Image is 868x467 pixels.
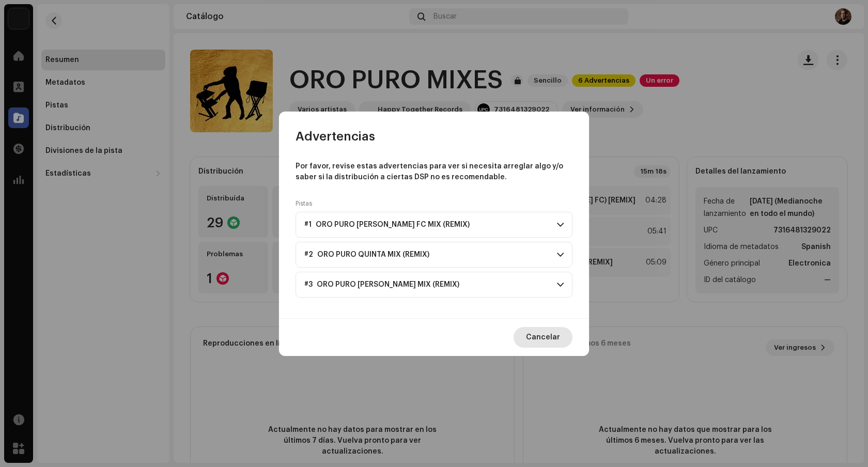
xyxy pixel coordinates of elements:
[296,212,572,238] p-accordion-header: #1 ORO PURO [PERSON_NAME] FC MIX (REMIX)
[296,161,572,183] p: Por favor, revise estas advertencias para ver si necesita arreglar algo y/o saber si la distribuc...
[304,221,470,229] span: #1 ORO PURO [PERSON_NAME] FC MIX (REMIX)
[304,251,429,259] span: #2 ORO PURO QUINTA MIX (REMIX)
[526,327,560,348] span: Cancelar
[296,199,312,208] label: Pistas
[304,281,459,289] span: #3 ORO PURO [PERSON_NAME] MIX (REMIX)
[296,128,375,145] span: Advertencias
[514,327,572,348] button: Cancelar
[296,242,572,268] p-accordion-header: #2 ORO PURO QUINTA MIX (REMIX)
[296,272,572,298] p-accordion-header: #3 ORO PURO [PERSON_NAME] MIX (REMIX)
